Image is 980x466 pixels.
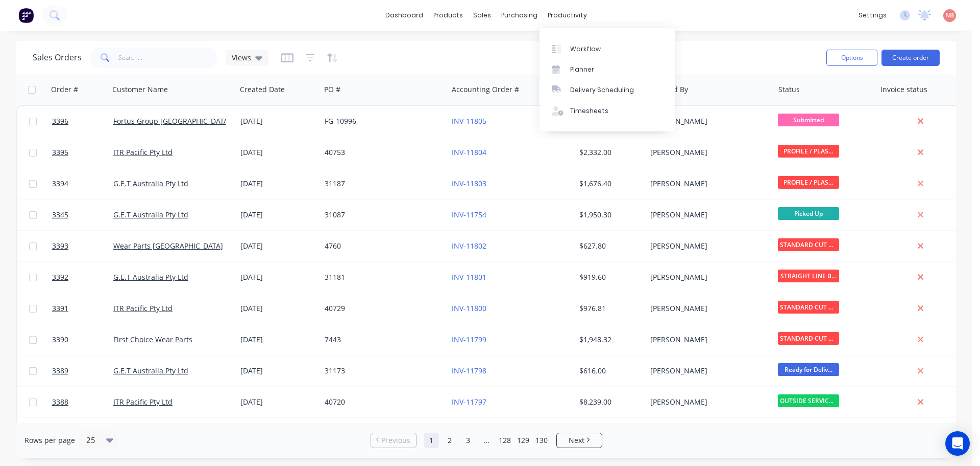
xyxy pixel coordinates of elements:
span: PROFILE / PLAS... [778,176,839,189]
a: 3388 [52,387,113,417]
div: 40729 [325,303,438,314]
a: First Choice Wear Parts [113,335,192,344]
div: PO # [324,84,340,95]
span: STANDARD CUT BE... [778,332,839,345]
div: [DATE] [240,210,316,220]
div: [PERSON_NAME] [650,303,764,314]
span: 3394 [52,179,68,189]
a: dashboard [380,8,428,23]
a: 3396 [52,106,113,137]
div: [PERSON_NAME] [650,241,764,251]
div: Order # [51,84,78,95]
input: Search... [118,48,218,68]
a: 3392 [52,262,113,293]
div: $627.80 [579,241,639,251]
div: 31181 [325,272,438,282]
a: INV-11797 [452,397,486,407]
div: Created Date [240,84,285,95]
a: 3393 [52,231,113,261]
div: 31087 [325,210,438,220]
a: 3395 [52,137,113,168]
div: $616.00 [579,366,639,376]
div: [DATE] [240,116,316,126]
span: STANDARD CUT BE... [778,301,839,314]
a: INV-11800 [452,303,486,313]
div: Delivery Scheduling [570,85,634,95]
a: Wear Parts [GEOGRAPHIC_DATA] [113,241,223,251]
span: Picked Up [778,207,839,220]
a: G.E.T Australia Pty Ltd [113,179,188,188]
div: [PERSON_NAME] [650,116,764,126]
span: Previous [381,435,410,446]
a: INV-11798 [452,366,486,375]
div: FG-10996 [325,116,438,126]
h1: Sales Orders [33,53,82,62]
span: STRAIGHT LINE B... [778,270,839,282]
div: Planner [570,65,594,74]
div: [DATE] [240,272,316,282]
div: $1,950.30 [579,210,639,220]
div: $976.81 [579,303,639,314]
div: 31187 [325,179,438,189]
span: 3396 [52,116,68,126]
div: 31173 [325,366,438,376]
div: $8,239.00 [579,397,639,407]
a: 3389 [52,356,113,386]
div: $1,948.32 [579,335,639,345]
div: 40753 [325,147,438,158]
a: Page 130 [534,433,549,448]
div: productivity [543,8,592,23]
a: ITR Pacific Pty Ltd [113,397,173,407]
div: Invoice status [880,84,927,95]
span: Submitted [778,114,839,126]
a: INV-11754 [452,210,486,219]
a: INV-11803 [452,179,486,188]
img: Factory [18,8,34,23]
a: Jump forward [479,433,494,448]
a: 3345 [52,199,113,230]
a: 3387 [52,418,113,449]
div: Accounting Order # [452,84,519,95]
div: 40720 [325,397,438,407]
div: [DATE] [240,335,316,345]
a: Fortus Group [GEOGRAPHIC_DATA] [113,116,231,126]
a: INV-11805 [452,116,486,126]
span: 3393 [52,241,68,251]
span: 3392 [52,272,68,282]
div: [PERSON_NAME] [650,335,764,345]
div: Status [778,84,800,95]
ul: Pagination [366,433,606,448]
div: 7443 [325,335,438,345]
button: Options [826,50,877,66]
div: $1,676.40 [579,179,639,189]
span: 3390 [52,335,68,345]
a: INV-11804 [452,147,486,157]
span: Next [569,435,584,446]
a: Page 1 is your current page [424,433,439,448]
span: 3391 [52,303,68,314]
a: Delivery Scheduling [540,80,675,100]
a: Page 129 [516,433,531,448]
a: G.E.T Australia Pty Ltd [113,366,188,375]
button: Create order [881,50,940,66]
div: [DATE] [240,366,316,376]
div: sales [468,8,496,23]
a: ITR Pacific Pty Ltd [113,147,173,157]
a: Previous page [371,435,416,446]
span: 3395 [52,147,68,158]
div: settings [853,8,892,23]
span: 3389 [52,366,68,376]
span: Rows per page [24,435,75,446]
a: Page 2 [442,433,457,448]
a: INV-11799 [452,335,486,344]
a: Page 3 [460,433,476,448]
span: PROFILE / PLAS... [778,145,839,158]
a: ITR Pacific Pty Ltd [113,303,173,313]
div: [DATE] [240,303,316,314]
a: Next page [557,435,602,446]
span: 3345 [52,210,68,220]
span: STANDARD CUT BE... [778,238,839,251]
div: $2,332.00 [579,147,639,158]
a: Planner [540,59,675,80]
div: Customer Name [112,84,168,95]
